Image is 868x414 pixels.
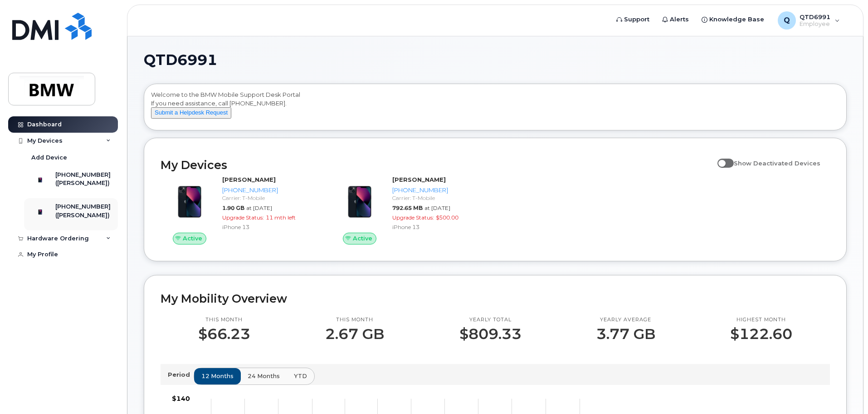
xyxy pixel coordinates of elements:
span: 11 mth left [266,214,296,221]
div: [PHONE_NUMBER] [392,186,486,195]
p: This month [198,316,250,324]
iframe: Messenger Launcher [829,374,861,407]
span: Upgrade Status: [392,214,434,221]
span: at [DATE] [424,205,450,211]
span: 1.90 GB [222,205,244,211]
div: Carrier: T-Mobile [392,194,486,202]
a: Active[PERSON_NAME][PHONE_NUMBER]Carrier: T-Mobile792.65 MBat [DATE]Upgrade Status:$500.00iPhone 13 [331,175,490,244]
span: QTD6991 [144,53,217,67]
a: Submit a Helpdesk Request [151,109,231,116]
span: Show Deactivated Devices [734,160,820,167]
p: $66.23 [198,326,250,342]
div: Welcome to the BMW Mobile Support Desk Portal If you need assistance, call [PHONE_NUMBER]. [151,90,839,127]
img: image20231002-3703462-1ig824h.jpeg [168,180,211,224]
button: Submit a Helpdesk Request [151,107,231,119]
span: Active [183,234,202,243]
img: image20231002-3703462-1ig824h.jpeg [338,180,381,224]
strong: [PERSON_NAME] [222,176,276,183]
span: Upgrade Status: [222,214,264,221]
span: 792.65 MB [392,205,423,211]
strong: [PERSON_NAME] [392,176,446,183]
tspan: $140 [172,394,190,403]
span: at [DATE] [246,205,272,211]
span: 24 months [248,372,280,380]
span: YTD [294,372,307,380]
h2: My Mobility Overview [161,292,830,305]
p: Highest month [730,316,792,324]
p: Yearly total [459,316,522,324]
div: iPhone 13 [392,223,486,231]
p: 3.77 GB [596,326,655,342]
p: 2.67 GB [325,326,384,342]
div: [PHONE_NUMBER] [222,186,316,195]
p: Yearly average [596,316,655,324]
p: $122.60 [730,326,792,342]
p: This month [325,316,384,324]
p: $809.33 [459,326,522,342]
h2: My Devices [161,158,713,172]
span: Active [353,234,372,243]
span: $500.00 [436,214,458,221]
a: Active[PERSON_NAME][PHONE_NUMBER]Carrier: T-Mobile1.90 GBat [DATE]Upgrade Status:11 mth leftiPhon... [161,175,320,244]
div: Carrier: T-Mobile [222,194,316,202]
input: Show Deactivated Devices [717,155,725,162]
div: iPhone 13 [222,223,316,231]
p: Period [168,370,194,379]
